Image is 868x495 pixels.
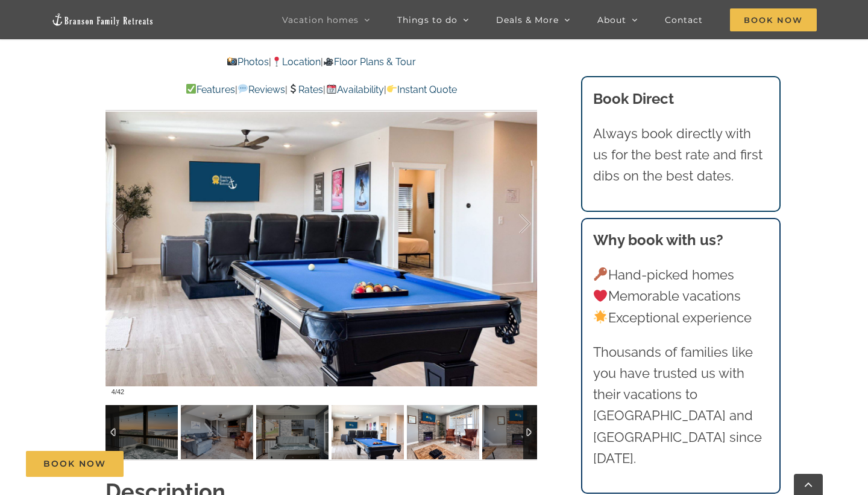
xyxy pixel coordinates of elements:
img: Out-of-the-Blue-at-Table-Rock-Lake-3007-Edit-scaled.jpg-nggid042967-ngg0dyn-120x90-00f0w010c011r1... [332,405,404,459]
a: Reviews [237,84,285,95]
img: Out-of-the-Blue-at-Table-Rock-Lake-3009-scaled.jpg-nggid042978-ngg0dyn-120x90-00f0w010c011r110f11... [181,405,253,459]
img: 💬 [238,84,248,94]
img: Branson Family Retreats Logo [51,13,154,27]
p: Thousands of families like you have trusted us with their vacations to [GEOGRAPHIC_DATA] and [GEO... [593,342,769,469]
img: 🎥 [324,57,333,66]
span: Things to do [397,16,458,24]
img: ❤️ [594,289,607,302]
p: | | [105,54,537,70]
span: Book Now [43,459,106,469]
a: Availability [325,84,383,95]
a: Instant Quote [386,84,457,95]
img: 📸 [227,57,237,66]
a: Floor Plans & Tour [323,56,416,68]
span: Book Now [730,8,817,31]
p: Hand-picked homes Memorable vacations Exceptional experience [593,264,769,328]
img: Out-of-the-Blue-at-Table-Rock-Lake-Branson-Missouri-1310-scaled.jpg-nggid042291-ngg0dyn-120x90-00... [256,405,329,459]
p: | | | | [105,82,537,98]
h3: Why book with us? [593,229,769,251]
img: 📆 [327,84,336,94]
a: Features [186,84,235,95]
b: Book Direct [593,90,674,107]
span: Contact [665,16,703,24]
span: Vacation homes [282,16,359,24]
img: Out-of-the-Blue-at-Table-Rock-Lake-Branson-Missouri-1311-Edit-scaled.jpg-nggid042292-ngg0dyn-120x... [105,405,178,459]
img: 🔑 [594,267,607,281]
a: Rates [288,84,323,95]
a: Photos [226,56,268,68]
img: 📍 [272,57,281,66]
a: Location [271,56,321,68]
img: 👉 [387,84,397,94]
p: Always book directly with us for the best rate and first dibs on the best dates. [593,123,769,187]
img: 💲 [288,84,298,94]
span: About [597,16,626,24]
span: Deals & More [496,16,559,24]
img: Out-of-the-Blue-at-Table-Rock-Lake-3010-Edit-scaled.jpg-nggid042969-ngg0dyn-120x90-00f0w010c011r1... [407,405,479,459]
img: Out-of-the-Blue-at-Table-Rock-Lake-3011-Edit-scaled.jpg-nggid042970-ngg0dyn-120x90-00f0w010c011r1... [482,405,555,459]
img: 🌟 [594,310,607,324]
img: ✅ [186,84,196,94]
a: Book Now [26,451,124,477]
